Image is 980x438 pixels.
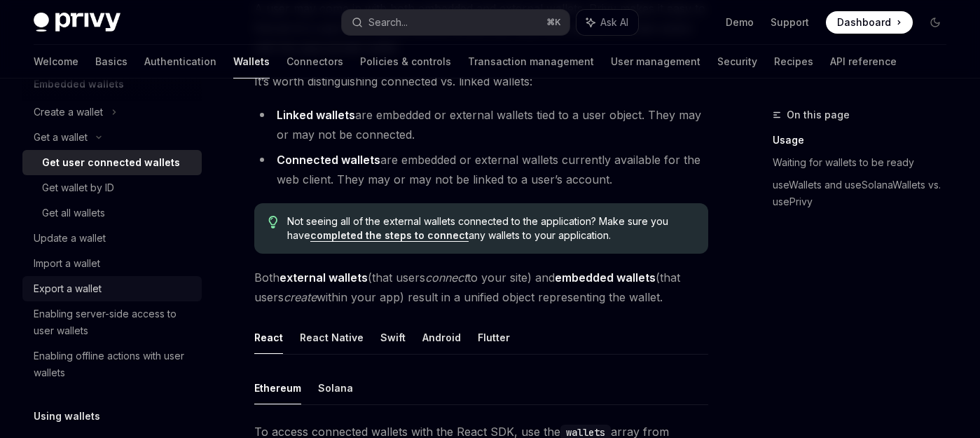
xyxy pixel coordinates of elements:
a: User management [611,45,701,78]
a: Import a wallet [22,251,202,276]
a: completed the steps to connect [310,229,469,242]
a: Support [771,15,809,29]
a: Export a wallet [22,276,202,301]
span: On this page [787,107,850,123]
span: Both (that users to your site) and (that users within your app) result in a unified object repres... [254,268,708,307]
div: Enabling server-side access to user wallets [34,306,193,339]
div: Get a wallet [34,129,88,146]
div: Enabling offline actions with user wallets [34,348,193,381]
a: Enabling server-side access to user wallets [22,301,202,343]
strong: external wallets [279,271,368,285]
span: Ask AI [600,15,628,29]
a: Transaction management [468,45,594,78]
a: API reference [830,45,897,78]
a: Demo [726,15,754,29]
div: Update a wallet [34,230,106,247]
div: Get wallet by ID [42,179,114,196]
span: It’s worth distinguishing connected vs. linked wallets: [254,71,708,91]
a: Get all wallets [22,200,202,226]
button: Ethereum [254,371,301,404]
a: Update a wallet [22,226,202,251]
li: are embedded or external wallets currently available for the web client. They may or may not be l... [254,150,708,189]
a: useWallets and useSolanaWallets vs. usePrivy [773,174,958,213]
a: Basics [95,45,127,78]
a: Recipes [774,45,813,78]
strong: embedded wallets [555,271,656,285]
div: Get all wallets [42,205,105,221]
span: Not seeing all of the external wallets connected to the application? Make sure you have any walle... [287,214,694,242]
em: connect [425,271,467,285]
button: React [254,321,283,354]
img: dark logo [34,13,120,32]
button: Flutter [478,321,510,354]
a: Connectors [287,45,343,78]
div: Create a wallet [34,104,103,121]
a: Security [717,45,757,78]
strong: Linked wallets [277,108,355,122]
a: Authentication [144,45,216,78]
a: Get wallet by ID [22,175,202,200]
strong: Connected wallets [277,153,380,167]
div: Get user connected wallets [42,154,180,171]
a: Wallets [233,45,270,78]
span: Dashboard [837,15,891,29]
button: React Native [300,321,364,354]
span: ⌘ K [546,17,561,28]
button: Solana [318,371,353,404]
h5: Using wallets [34,408,100,425]
button: Ask AI [577,10,638,35]
a: Get user connected wallets [22,150,202,175]
a: Waiting for wallets to be ready [773,151,958,174]
div: Export a wallet [34,280,102,297]
button: Swift [380,321,406,354]
a: Welcome [34,45,78,78]
a: Usage [773,129,958,151]
button: Search...⌘K [342,10,570,35]
button: Android [422,321,461,354]
em: create [284,290,317,304]
a: Enabling offline actions with user wallets [22,343,202,385]
a: Dashboard [826,11,913,34]
button: Toggle dark mode [924,11,946,34]
li: are embedded or external wallets tied to a user object. They may or may not be connected. [254,105,708,144]
svg: Tip [268,216,278,228]
div: Import a wallet [34,255,100,272]
div: Search... [368,14,408,31]
a: Policies & controls [360,45,451,78]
